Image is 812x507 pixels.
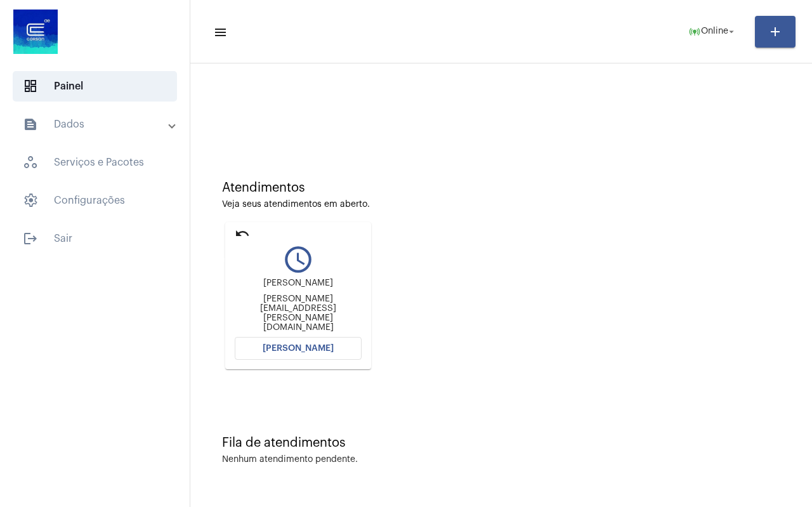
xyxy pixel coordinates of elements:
div: [PERSON_NAME] [235,279,362,288]
div: Devolver para fila [212,253,274,267]
span: Painel [13,71,177,102]
span: Serviços e Pacotes [13,147,177,178]
div: Veja seus atendimentos em aberto. [222,200,780,209]
mat-icon: arrow_drop_down [726,26,737,37]
span: Online [701,27,728,36]
span: sidenav icon [23,155,38,170]
div: Nenhum atendimento pendente. [222,455,358,464]
button: [PERSON_NAME] [235,337,362,360]
mat-icon: query_builder [235,244,362,275]
span: Sair [13,223,177,254]
mat-icon: sidenav icon [23,231,38,246]
mat-expansion-panel-header: sidenav iconDados [8,109,190,140]
mat-icon: sidenav icon [23,117,38,132]
div: Atendimentos [222,181,780,195]
span: [PERSON_NAME] [263,344,334,353]
div: Fila de atendimentos [222,436,780,450]
mat-icon: sidenav icon [213,25,226,40]
button: Online [681,19,745,44]
mat-panel-title: Dados [23,117,169,132]
img: d4669ae0-8c07-2337-4f67-34b0df7f5ae4.jpeg [10,6,61,57]
span: sidenav icon [23,79,38,94]
mat-icon: add [768,24,783,39]
mat-icon: online_prediction [688,25,701,38]
div: [PERSON_NAME][EMAIL_ADDRESS][PERSON_NAME][DOMAIN_NAME] [235,294,362,333]
span: sidenav icon [23,193,38,208]
mat-icon: undo [235,226,250,241]
span: Configurações [13,185,177,216]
